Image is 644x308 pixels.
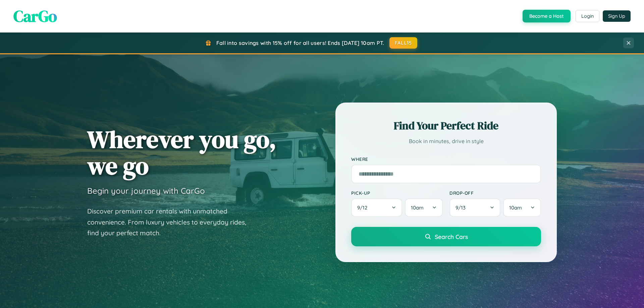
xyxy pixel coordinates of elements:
[357,204,371,211] span: 9 / 12
[351,198,402,217] button: 9/12
[455,204,469,211] span: 9 / 13
[351,227,541,246] button: Search Cars
[87,206,255,239] p: Discover premium car rentals with unmatched convenience. From luxury vehicles to everyday rides, ...
[523,10,571,22] button: Become a Host
[509,204,522,211] span: 10am
[87,126,276,179] h1: Wherever you go, we go
[216,40,384,46] span: Fall into savings with 15% off for all users! Ends [DATE] 10am PT.
[449,190,541,196] label: Drop-off
[405,198,443,217] button: 10am
[351,136,541,146] p: Book in minutes, drive in style
[389,37,418,49] button: FALL15
[503,198,541,217] button: 10am
[13,5,57,27] span: CarGo
[576,10,599,22] button: Login
[603,10,631,22] button: Sign Up
[351,190,443,196] label: Pick-up
[449,198,500,217] button: 9/13
[411,204,424,211] span: 10am
[351,156,541,162] label: Where
[435,233,468,240] span: Search Cars
[87,186,205,196] h3: Begin your journey with CarGo
[351,118,541,133] h2: Find Your Perfect Ride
